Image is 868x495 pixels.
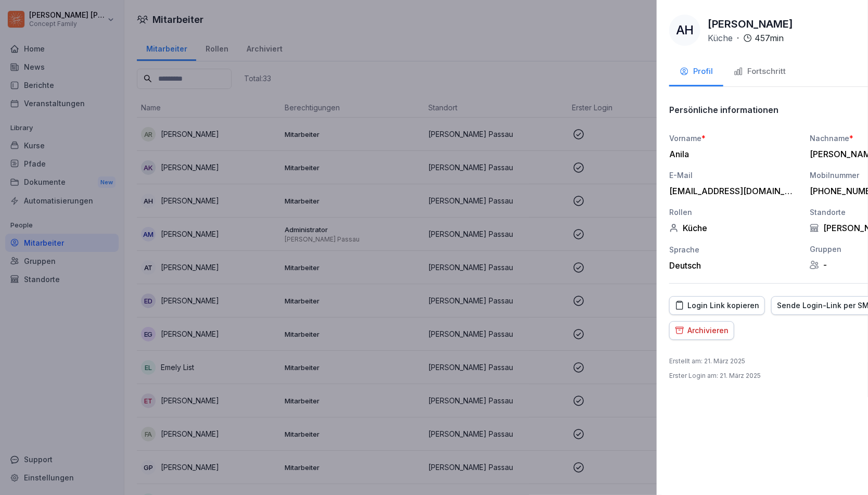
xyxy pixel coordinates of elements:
div: · [708,32,784,44]
div: Rollen [669,207,799,218]
p: Persönliche informationen [669,105,778,115]
div: E-Mail [669,170,799,181]
div: Deutsch [669,260,799,271]
button: Profil [669,58,723,86]
div: Fortschritt [734,66,786,78]
div: Sprache [669,244,799,255]
p: Erstellt am : 21. März 2025 [669,357,745,366]
button: Archivieren [669,321,734,340]
div: Login Link kopieren [675,300,759,311]
div: Vorname [669,133,799,144]
button: Fortschritt [723,58,796,86]
div: Profil [680,66,713,78]
p: 457 min [755,32,784,44]
p: Küche [708,32,733,44]
div: [EMAIL_ADDRESS][DOMAIN_NAME] [669,186,794,196]
p: [PERSON_NAME] [708,16,793,32]
div: Archivieren [675,325,729,336]
p: Erster Login am : 21. März 2025 [669,371,761,380]
div: Anila [669,149,794,159]
button: Login Link kopieren [669,296,765,315]
div: Küche [669,223,799,233]
div: AH [669,15,700,46]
